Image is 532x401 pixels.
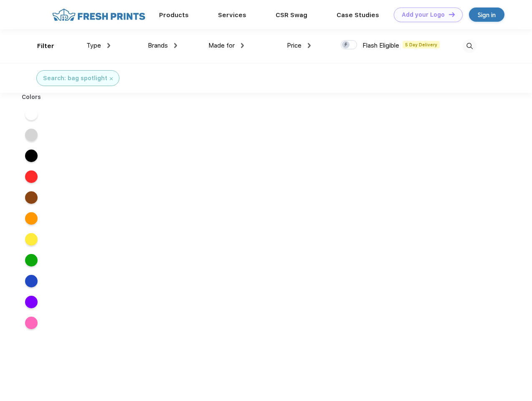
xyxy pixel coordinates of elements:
[449,12,455,17] img: DT
[107,43,110,48] img: dropdown.png
[37,41,54,51] div: Filter
[287,42,301,49] span: Price
[241,43,244,48] img: dropdown.png
[110,77,113,80] img: filter_cancel.svg
[308,43,311,48] img: dropdown.png
[469,8,504,22] a: Sign in
[148,42,168,49] span: Brands
[208,42,235,49] span: Made for
[174,43,177,48] img: dropdown.png
[15,93,48,102] div: Colors
[159,11,189,19] a: Products
[362,42,399,49] span: Flash Eligible
[50,8,148,22] img: fo%20logo%202.webp
[478,10,496,20] div: Sign in
[86,42,101,49] span: Type
[463,39,476,53] img: desktop_search.svg
[402,11,445,18] div: Add your Logo
[403,41,440,48] span: 5 Day Delivery
[43,74,107,83] div: Search: bag spotlight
